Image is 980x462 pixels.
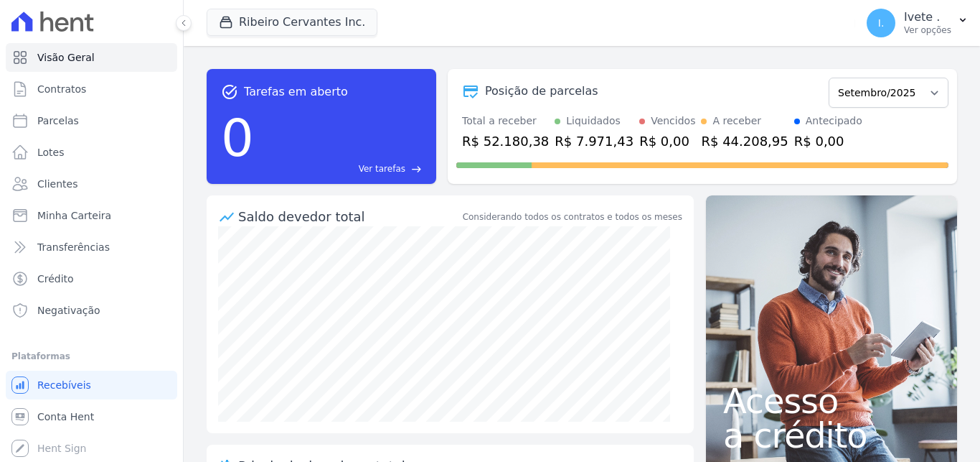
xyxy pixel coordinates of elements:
[37,114,79,128] span: Parcelas
[37,378,91,392] span: Recebíveis
[555,131,633,151] div: R$ 7.971,43
[6,264,177,293] a: Crédito
[6,233,177,262] a: Transferências
[485,83,598,100] div: Posição de parcelas
[806,114,862,129] div: Antecipado
[463,211,682,223] div: Considerando todos os contratos e todos os meses
[37,303,100,318] span: Negativação
[37,272,74,286] span: Crédito
[6,106,177,135] a: Parcelas
[6,402,177,431] a: Conta Hent
[6,138,177,167] a: Lotes
[6,201,177,230] a: Minha Carteira
[794,131,862,151] div: R$ 0,00
[904,10,951,24] p: Ivete .
[566,114,621,129] div: Liquidados
[11,348,171,365] div: Plataformas
[639,131,695,151] div: R$ 0,00
[238,207,460,226] div: Saldo devedor total
[712,114,761,129] div: A receber
[855,3,980,43] button: I. Ivete . Ver opções
[244,83,348,101] span: Tarefas em aberto
[6,296,177,325] a: Negativação
[462,131,549,151] div: R$ 52.180,38
[723,418,940,453] span: a crédito
[37,410,94,424] span: Conta Hent
[37,50,95,65] span: Visão Geral
[723,384,940,418] span: Acesso
[701,131,788,151] div: R$ 44.208,95
[462,114,549,129] div: Total a receber
[411,164,422,175] span: east
[37,208,111,223] span: Minha Carteira
[6,75,177,103] a: Contratos
[260,162,422,175] a: Ver tarefas east
[6,371,177,399] a: Recebíveis
[37,145,65,160] span: Lotes
[651,114,695,129] div: Vencidos
[221,101,254,175] div: 0
[221,83,238,101] span: task_alt
[359,162,405,175] span: Ver tarefas
[207,9,377,36] button: Ribeiro Cervantes Inc.
[878,18,885,28] span: I.
[37,82,86,96] span: Contratos
[6,170,177,198] a: Clientes
[37,240,110,254] span: Transferências
[37,177,77,191] span: Clientes
[6,43,177,72] a: Visão Geral
[904,24,951,36] p: Ver opções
